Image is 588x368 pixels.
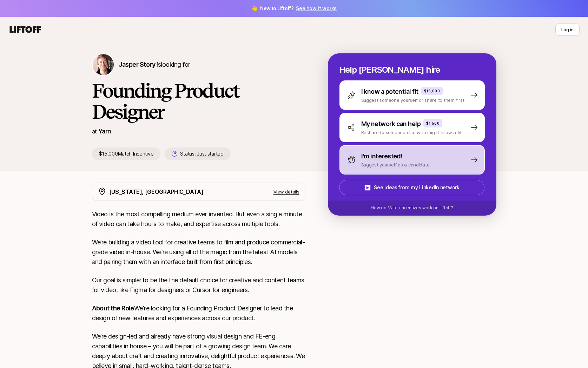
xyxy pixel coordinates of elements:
p: We’re building a video tool for creative teams to film and produce commercial-grade video in-hous... [92,237,305,267]
p: See ideas from my LinkedIn network [374,183,459,192]
p: My network can help [361,119,421,129]
span: Just started [197,151,224,157]
button: Log in [555,23,580,36]
img: Jasper Story [93,54,114,75]
button: See ideas from my LinkedIn network [339,180,484,195]
p: is looking for [119,60,190,70]
p: at [92,127,97,136]
a: Yarn [98,127,111,135]
p: [US_STATE], [GEOGRAPHIC_DATA] [109,187,204,196]
h1: Founding Product Designer [92,80,305,122]
strong: About the Role [92,304,134,312]
p: $15,000 Match Incentive [92,147,161,160]
p: Video is the most compelling medium ever invented. But even a single minute of video can take hou... [92,209,305,229]
p: How do Match Incentives work on Liftoff? [371,205,453,211]
p: Status: [180,150,223,158]
span: Jasper Story [119,61,156,68]
p: Suggest yourself as a candidate [361,161,430,168]
p: Reshare to someone else who might know a fit [361,129,462,136]
p: $15,000 [424,88,440,94]
p: Suggest someone yourself or share to them first [361,97,464,104]
p: Our goal is simple: to be the the default choice for creative and content teams for video, like F... [92,275,305,295]
p: We're looking for a Founding Product Designer to lead the design of new features and experiences ... [92,303,305,323]
p: I know a potential fit [361,87,418,97]
p: View details [273,188,299,195]
a: See how it works [296,5,337,11]
span: 👋 New to Liftoff? [251,4,337,13]
p: $1,500 [426,120,440,126]
p: I'm interested! [361,151,403,161]
p: Help [PERSON_NAME] hire [339,65,485,75]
